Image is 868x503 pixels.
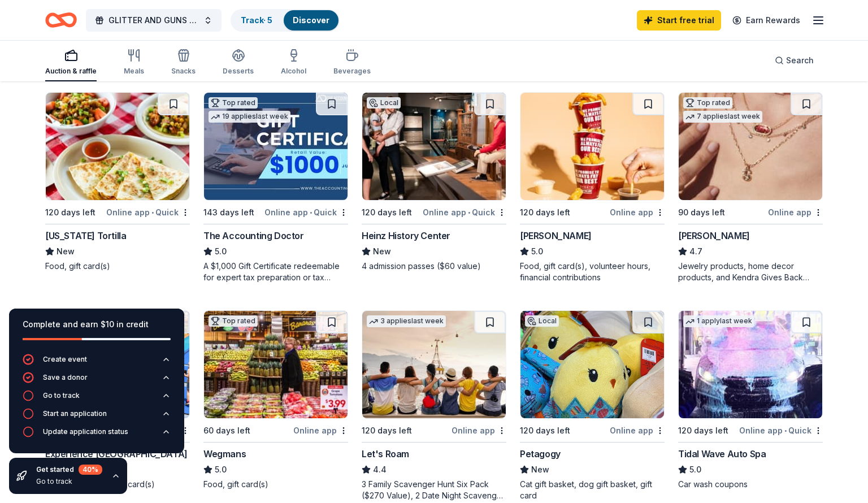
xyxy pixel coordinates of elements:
span: New [531,463,549,476]
span: • [151,208,154,217]
div: Heinz History Center [362,229,450,242]
div: Start an application [43,409,107,418]
button: Search [766,49,823,72]
div: Get started [36,465,102,475]
span: 4.4 [373,463,387,476]
a: Home [45,7,77,33]
button: Beverages [333,44,371,81]
div: Complete and earn $10 in credit [23,318,171,331]
a: Earn Rewards [726,10,807,31]
div: Local [367,97,401,109]
span: • [310,208,312,217]
div: Online app [610,205,665,219]
button: Meals [124,44,144,81]
img: Image for Petagogy [520,311,664,418]
span: • [784,426,787,435]
img: Image for Wegmans [204,311,348,418]
a: Start free trial [637,10,721,31]
a: Image for WegmansTop rated60 days leftOnline appWegmans5.0Food, gift card(s) [203,310,348,490]
div: Online app Quick [264,205,348,219]
div: Create event [43,355,87,364]
div: Top rated [209,315,258,327]
img: Image for Kendra Scott [679,93,822,200]
div: 4 admission passes ($60 value) [362,261,506,272]
div: Jewelry products, home decor products, and Kendra Gives Back event in-store or online (or both!) ... [678,261,823,283]
button: Track· 5Discover [231,9,340,32]
div: 90 days left [678,206,725,219]
span: New [373,245,391,258]
div: Wegmans [203,447,246,461]
div: Meals [124,67,144,76]
div: Snacks [171,67,196,76]
div: Petagogy [520,447,561,461]
button: Snacks [171,44,196,81]
button: Save a donor [23,372,171,390]
div: 120 days left [678,424,728,437]
img: Image for The Accounting Doctor [204,93,348,200]
img: Image for California Tortilla [46,93,189,200]
div: Online app [610,423,665,437]
div: 3 applies last week [367,315,446,327]
span: Search [786,54,814,67]
a: Image for Sheetz120 days leftOnline app[PERSON_NAME]5.0Food, gift card(s), volunteer hours, finan... [520,92,665,283]
div: Food, gift card(s), volunteer hours, financial contributions [520,261,665,283]
div: [PERSON_NAME] [678,229,750,242]
a: Track· 5 [241,15,272,25]
span: • [468,208,470,217]
span: 5.0 [215,463,227,476]
div: Go to track [43,391,80,400]
div: Food, gift card(s) [203,479,348,490]
div: Go to track [36,477,102,486]
div: Cat gift basket, dog gift basket, gift card [520,479,665,501]
div: 40 % [79,465,102,475]
div: Tidal Wave Auto Spa [678,447,766,461]
a: Image for Let's Roam3 applieslast week120 days leftOnline appLet's Roam4.43 Family Scavenger Hunt... [362,310,506,501]
button: GLITTER AND GUNS RAFFLE [86,9,222,32]
div: 19 applies last week [209,111,290,123]
div: 120 days left [362,424,412,437]
a: Image for PetagogyLocal120 days leftOnline appPetagogyNewCat gift basket, dog gift basket, gift card [520,310,665,501]
div: Auction & raffle [45,67,97,76]
span: GLITTER AND GUNS RAFFLE [108,14,199,27]
img: Image for Heinz History Center [362,93,506,200]
span: 4.7 [689,245,702,258]
a: Image for Heinz History CenterLocal120 days leftOnline app•QuickHeinz History CenterNew4 admissio... [362,92,506,272]
div: Online app Quick [106,205,190,219]
div: 120 days left [520,424,570,437]
div: Top rated [209,97,258,109]
div: 60 days left [203,424,250,437]
a: Image for California Tortilla120 days leftOnline app•Quick[US_STATE] TortillaNewFood, gift card(s) [45,92,190,272]
button: Update application status [23,426,171,444]
span: 5.0 [531,245,543,258]
div: Beverages [333,67,371,76]
div: Alcohol [281,67,306,76]
div: 143 days left [203,206,254,219]
div: Top rated [683,97,732,109]
div: 7 applies last week [683,111,762,123]
span: 5.0 [215,245,227,258]
div: The Accounting Doctor [203,229,304,242]
div: 120 days left [520,206,570,219]
div: Local [525,315,559,327]
div: 120 days left [362,206,412,219]
div: Online app [768,205,823,219]
a: Image for Kendra ScottTop rated7 applieslast week90 days leftOnline app[PERSON_NAME]4.7Jewelry pr... [678,92,823,283]
div: A $1,000 Gift Certificate redeemable for expert tax preparation or tax resolution services—recipi... [203,261,348,283]
a: Image for The Accounting DoctorTop rated19 applieslast week143 days leftOnline app•QuickThe Accou... [203,92,348,283]
div: 1 apply last week [683,315,754,327]
button: Desserts [223,44,254,81]
div: 120 days left [45,206,96,219]
img: Image for Sheetz [520,93,664,200]
button: Go to track [23,390,171,408]
div: [PERSON_NAME] [520,229,592,242]
div: Let's Roam [362,447,409,461]
img: Image for Tidal Wave Auto Spa [679,311,822,418]
div: Online app Quick [739,423,823,437]
div: Car wash coupons [678,479,823,490]
button: Auction & raffle [45,44,97,81]
div: Desserts [223,67,254,76]
img: Image for Let's Roam [362,311,506,418]
button: Alcohol [281,44,306,81]
button: Create event [23,354,171,372]
div: Online app [293,423,348,437]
